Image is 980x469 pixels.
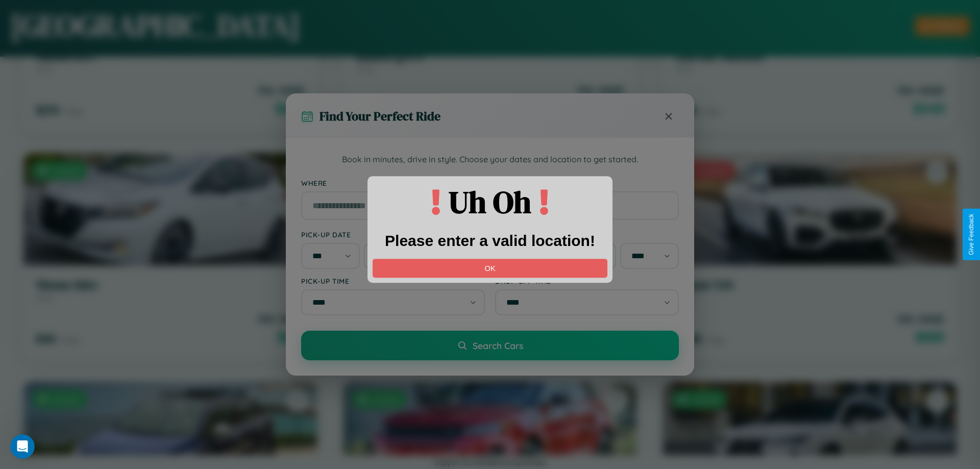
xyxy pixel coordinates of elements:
label: Pick-up Date [301,230,485,239]
p: Book in minutes, drive in style. Choose your dates and location to get started. [301,153,679,166]
label: Pick-up Time [301,277,485,285]
label: Drop-off Time [495,277,679,285]
span: Search Cars [473,340,523,351]
label: Drop-off Date [495,230,679,239]
h3: Find Your Perfect Ride [320,108,440,125]
label: Where [301,179,679,187]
